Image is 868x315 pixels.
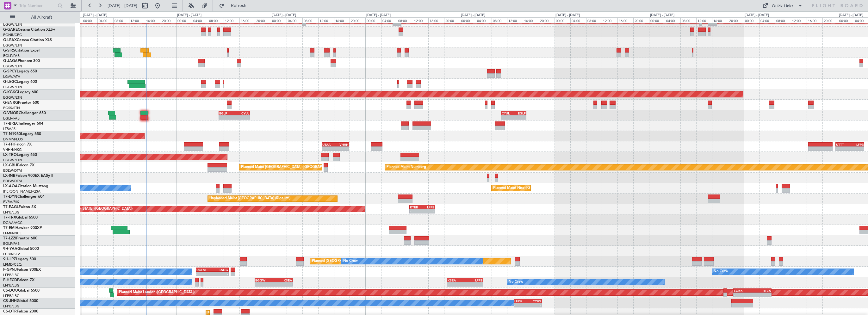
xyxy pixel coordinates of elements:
[633,17,649,23] div: 20:00
[3,137,23,142] a: DNMM/LOS
[3,247,17,251] span: 9H-YAA
[836,147,850,151] div: -
[3,122,43,126] a: T7-BREChallenger 604
[759,1,806,11] button: Quick Links
[3,106,20,110] a: EGSS/STN
[502,111,514,115] div: CYUL
[3,143,14,146] span: T7-FFI
[108,3,137,9] span: [DATE] - [DATE]
[3,226,15,230] span: T7-EMI
[528,303,541,307] div: -
[3,179,22,183] a: EDLW/DTM
[255,17,271,23] div: 20:00
[3,241,20,246] a: EGLF/FAB
[3,158,22,163] a: EGGW/LTN
[3,122,16,126] span: T7-BRE
[3,33,22,37] a: EGNR/CEG
[3,132,41,136] a: T7-N1960Legacy 650
[3,70,37,73] a: G-SPCYLegacy 650
[3,28,55,32] a: G-GARECessna Citation XLS+
[3,200,19,204] a: EVRA/RIX
[3,247,39,251] a: 9H-YAAGlobal 5000
[461,13,485,18] div: [DATE] - [DATE]
[234,115,250,119] div: -
[775,17,791,23] div: 08:00
[3,59,18,63] span: G-JAGA
[219,115,234,119] div: -
[176,17,192,23] div: 00:00
[3,231,22,236] a: LFMN/NCE
[422,209,434,213] div: -
[3,205,36,209] a: T7-EAGLFalcon 8X
[492,17,507,23] div: 08:00
[212,268,228,272] div: LSGG
[83,13,107,18] div: [DATE] - [DATE]
[287,17,302,23] div: 04:00
[255,282,274,286] div: -
[728,17,744,23] div: 20:00
[465,282,482,286] div: -
[3,278,34,282] a: F-HECDFalcon 7X
[555,13,580,18] div: [DATE] - [DATE]
[822,17,838,23] div: 20:00
[3,226,42,230] a: T7-EMIHawker 900XP
[3,164,17,167] span: LX-GBH
[586,17,602,23] div: 08:00
[119,288,195,297] div: Planned Maint London ([GEOGRAPHIC_DATA])
[649,17,665,23] div: 00:00
[838,17,854,23] div: 00:00
[444,17,460,23] div: 20:00
[850,143,864,146] div: LFPB
[3,293,20,298] a: LFPB/LBG
[224,17,239,23] div: 12:00
[219,111,234,115] div: EGLF
[272,13,296,18] div: [DATE] - [DATE]
[255,278,274,282] div: EGGW
[3,278,17,282] span: F-HECD
[51,204,133,214] div: Planned Maint [US_STATE] ([GEOGRAPHIC_DATA])
[365,17,381,23] div: 00:00
[161,17,177,23] div: 20:00
[514,303,528,307] div: -
[343,256,358,266] div: No Crew
[502,115,514,119] div: -
[3,304,20,309] a: LFPB/LBG
[514,115,526,119] div: -
[3,273,20,277] a: LFPB/LBG
[209,194,290,203] div: Unplanned Maint [GEOGRAPHIC_DATA] (Riga Intl)
[413,17,429,23] div: 12:00
[145,17,161,23] div: 16:00
[196,268,212,272] div: UCFM
[555,17,570,23] div: 00:00
[3,289,18,293] span: CS-DOU
[570,17,586,23] div: 04:00
[177,13,201,18] div: [DATE] - [DATE]
[397,17,413,23] div: 08:00
[617,17,633,23] div: 16:00
[476,17,492,23] div: 04:00
[514,299,528,303] div: LFPB
[523,17,539,23] div: 16:00
[129,17,145,23] div: 12:00
[3,95,22,100] a: EGGW/LTN
[3,116,20,121] a: EGLF/FAB
[3,168,22,173] a: EDLW/DTM
[3,189,40,194] a: [PERSON_NAME]/QSA
[680,17,696,23] div: 08:00
[3,210,20,215] a: LFPB/LBG
[539,17,555,23] div: 20:00
[602,17,617,23] div: 12:00
[448,278,465,282] div: KSEA
[772,3,793,9] div: Quick Links
[3,80,37,84] a: G-LEGCLegacy 600
[3,262,22,267] a: LFMD/CEQ
[3,85,22,90] a: EGGW/LTN
[241,163,341,172] div: Planned Maint [GEOGRAPHIC_DATA] ([GEOGRAPHIC_DATA])
[3,237,37,240] a: T7-LZZIPraetor 600
[3,195,45,199] a: T7-DYNChallenger 604
[335,147,348,151] div: -
[753,293,771,297] div: -
[3,49,40,52] a: G-SIRSCitation Excel
[196,272,212,276] div: -
[350,17,365,23] div: 20:00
